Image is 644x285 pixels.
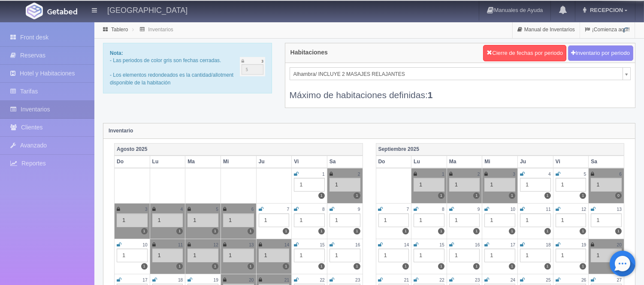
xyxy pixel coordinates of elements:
small: 1 [322,172,325,177]
small: 14 [404,243,409,247]
label: 1 [544,192,551,199]
button: Inventario por periodo [568,45,633,61]
label: 1 [176,263,183,270]
label: 1 [580,228,586,234]
label: 1 [283,263,289,270]
label: 1 [354,192,360,199]
div: 1 [556,178,587,192]
small: 8 [322,207,325,212]
small: 4 [548,172,551,177]
div: Máximo de habitaciones definidas: [290,80,631,101]
th: Do [115,156,150,168]
span: RECEPCION [588,7,623,13]
th: Vi [292,156,327,168]
th: Sa [327,156,363,168]
small: 11 [546,207,550,212]
label: 1 [318,263,325,270]
label: 1 [544,263,551,270]
div: 1 [294,178,325,192]
small: 17 [511,243,515,247]
label: 1 [509,192,515,199]
label: 1 [473,192,480,199]
th: Ma [185,156,221,168]
span: Alhambra/ INCLUYE 2 MASAJES RELAJANTES [293,68,619,81]
button: Cierre de fechas por periodo [483,45,566,61]
h4: Habitaciones [290,49,328,56]
label: 1 [141,228,148,234]
div: 1 [484,178,515,192]
div: 1 [591,249,622,262]
label: 1 [438,228,444,234]
div: 1 [591,178,622,192]
small: 13 [249,243,254,247]
label: 1 [176,228,183,234]
div: 1 [414,178,444,192]
small: 5 [216,207,218,212]
label: 1 [318,192,325,199]
small: 6 [619,172,622,177]
th: Lu [150,156,185,168]
small: 13 [617,207,622,212]
label: 1 [212,228,218,234]
th: Agosto 2025 [115,143,363,156]
img: Getabed [26,3,43,19]
div: 1 [449,178,480,192]
label: 1 [473,263,480,270]
div: 1 [330,213,360,227]
div: 1 [449,213,480,227]
small: 18 [546,243,550,247]
small: 18 [178,278,183,282]
small: 4 [181,207,183,212]
a: Tablero [111,27,128,33]
small: 10 [142,243,147,247]
label: 1 [473,228,480,234]
label: 1 [248,263,254,270]
div: 1 [484,213,515,227]
small: 9 [358,207,360,212]
div: 1 [187,249,218,262]
small: 3 [513,172,515,177]
small: 23 [355,278,360,282]
label: 1 [580,263,586,270]
div: 1 [223,249,254,262]
small: 2 [358,172,360,177]
div: 1 [449,249,480,262]
div: 1 [152,213,183,227]
small: 20 [617,243,622,247]
div: 1 [294,249,325,262]
small: 19 [214,278,218,282]
label: 1 [438,192,444,199]
div: 1 [152,249,183,262]
label: 1 [402,228,409,234]
div: 1 [330,249,360,262]
small: 11 [178,243,183,247]
div: 1 [591,213,622,227]
small: 17 [142,278,147,282]
div: 1 [294,213,325,227]
small: 22 [320,278,325,282]
small: 22 [439,278,444,282]
label: 1 [615,228,622,234]
small: 1 [442,172,444,177]
label: 1 [509,263,515,270]
label: 1 [318,228,325,234]
label: 0 [615,192,622,199]
small: 9 [478,207,480,212]
label: 1 [402,263,409,270]
th: Vi [553,156,589,168]
div: 1 [223,213,254,227]
small: 24 [511,278,515,282]
small: 8 [442,207,444,212]
div: 1 [414,213,444,227]
div: 1 [378,249,409,262]
label: 1 [354,263,360,270]
label: 1 [248,228,254,234]
label: 1 [212,263,218,270]
div: 1 [330,178,360,192]
small: 12 [214,243,218,247]
div: 1 [414,249,444,262]
small: 25 [546,278,550,282]
b: 1 [428,90,433,100]
small: 16 [475,243,480,247]
small: 21 [404,278,409,282]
